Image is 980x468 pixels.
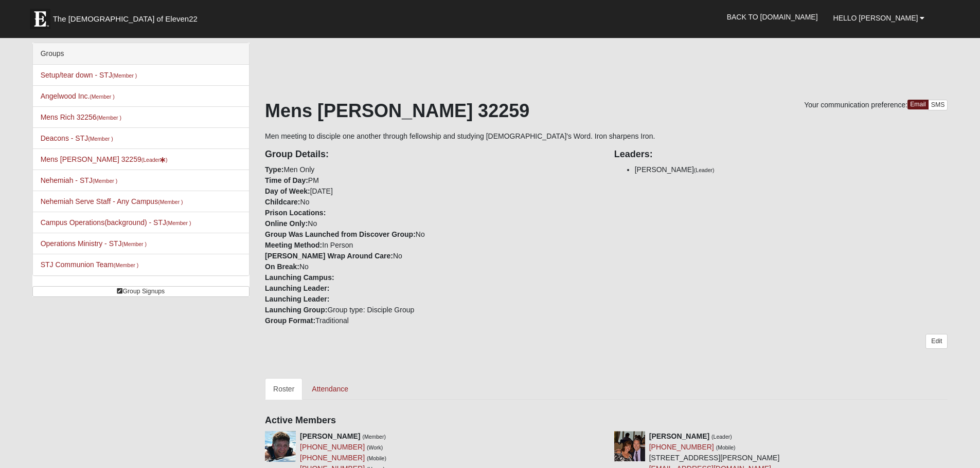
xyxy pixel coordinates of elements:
small: (Mobile) [716,444,736,451]
strong: [PERSON_NAME] [300,432,360,440]
div: Men Only PM [DATE] No No No In Person No No Group type: Disciple Group Traditional [257,142,607,326]
strong: Launching Campus: [265,273,334,282]
strong: Launching Leader: [265,284,329,292]
a: The [DEMOGRAPHIC_DATA] of Eleven22 [25,4,230,29]
a: Group Signups [32,286,250,297]
small: (Member ) [112,72,137,79]
a: Edit [925,334,948,349]
small: (Member ) [88,136,113,142]
a: Mens [PERSON_NAME] 32259(Leader) [41,155,168,163]
div: Groups [33,43,249,65]
strong: Online Only: [265,219,308,228]
small: (Work) [367,444,383,451]
small: (Member ) [93,178,117,184]
strong: [PERSON_NAME] Wrap Around Care: [265,252,393,260]
small: (Leader) [694,167,715,173]
a: Campus Operations(background) - STJ(Member ) [41,218,191,227]
strong: Childcare: [265,198,300,206]
strong: Launching Leader: [265,295,329,303]
a: [PHONE_NUMBER] [649,443,714,451]
a: SMS [928,100,948,110]
strong: Meeting Method: [265,241,322,249]
small: (Member ) [122,241,147,247]
h1: Mens [PERSON_NAME] 32259 [265,100,948,122]
a: Attendance [304,378,357,400]
small: (Leader) [711,434,732,440]
span: Hello [PERSON_NAME] [833,14,918,22]
a: Deacons - STJ(Member ) [41,134,113,142]
a: Setup/tear down - STJ(Member ) [41,71,137,79]
a: Operations Ministry - STJ(Member ) [41,239,147,248]
h4: Leaders: [614,149,948,160]
strong: Type: [265,165,283,174]
strong: On Break: [265,263,299,271]
strong: Group Was Launched from Discover Group: [265,230,416,238]
strong: Launching Group: [265,306,327,314]
img: Eleven22 logo [30,9,50,29]
small: (Member ) [166,220,191,226]
small: (Member ) [97,115,121,121]
a: Email [907,100,929,109]
h4: Active Members [265,415,948,426]
li: [PERSON_NAME] [635,164,948,175]
small: (Member ) [90,93,114,100]
a: Hello [PERSON_NAME] [826,5,933,31]
a: STJ Communion Team(Member ) [41,260,139,269]
strong: Time of Day: [265,176,308,184]
small: (Leader ) [141,157,168,163]
small: (Member) [362,434,386,440]
a: Mens Rich 32256(Member ) [41,113,121,121]
a: Roster [265,378,302,400]
strong: Day of Week: [265,187,310,195]
small: (Member ) [114,262,138,268]
small: (Member ) [158,199,183,205]
strong: Group Format: [265,316,315,325]
strong: [PERSON_NAME] [649,432,709,440]
strong: Prison Locations: [265,209,326,217]
a: Back to [DOMAIN_NAME] [719,4,826,30]
h4: Group Details: [265,149,599,160]
a: Angelwood Inc.(Member ) [41,92,115,100]
span: The [DEMOGRAPHIC_DATA] of Eleven22 [53,14,198,24]
span: Your communication preference: [804,101,907,109]
a: Nehemiah - STJ(Member ) [41,176,118,184]
a: [PHONE_NUMBER] [300,443,365,451]
a: Nehemiah Serve Staff - Any Campus(Member ) [41,197,183,205]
